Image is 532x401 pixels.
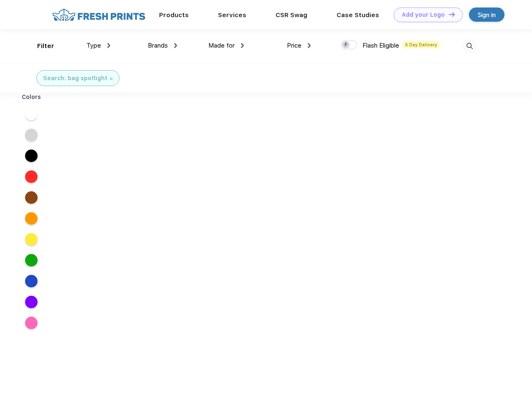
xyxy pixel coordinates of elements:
[449,12,455,17] img: DT
[403,41,440,48] span: 5 Day Delivery
[463,39,476,53] img: desktop_search.svg
[241,43,244,48] img: dropdown.png
[37,41,54,51] div: Filter
[402,11,445,18] div: Add your Logo
[15,93,48,102] div: Colors
[107,43,110,48] img: dropdown.png
[287,42,301,49] span: Price
[86,42,101,49] span: Type
[478,10,496,20] div: Sign in
[469,8,504,22] a: Sign in
[159,11,189,19] a: Products
[43,74,107,83] div: Search: bag spotlight
[308,43,311,48] img: dropdown.png
[110,77,113,80] img: filter_cancel.svg
[362,42,399,49] span: Flash Eligible
[208,42,235,49] span: Made for
[174,43,177,48] img: dropdown.png
[148,42,168,49] span: Brands
[50,8,148,22] img: fo%20logo%202.webp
